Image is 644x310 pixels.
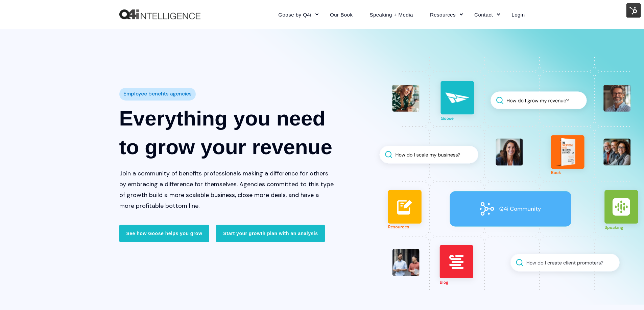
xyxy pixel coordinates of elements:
[123,89,192,99] span: Employee benefits agencies
[119,9,200,20] img: Q4intelligence, LLC logo
[119,9,200,20] a: Back to Home
[119,168,334,211] p: Join a community of benefits professionals making a difference for others by embracing a differen...
[626,3,641,18] img: HubSpot Tools Menu Toggle
[216,225,325,242] a: Start your growth plan with an analysis
[119,225,210,242] a: See how Goose helps you grow
[119,104,334,161] h1: Everything you need to grow your revenue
